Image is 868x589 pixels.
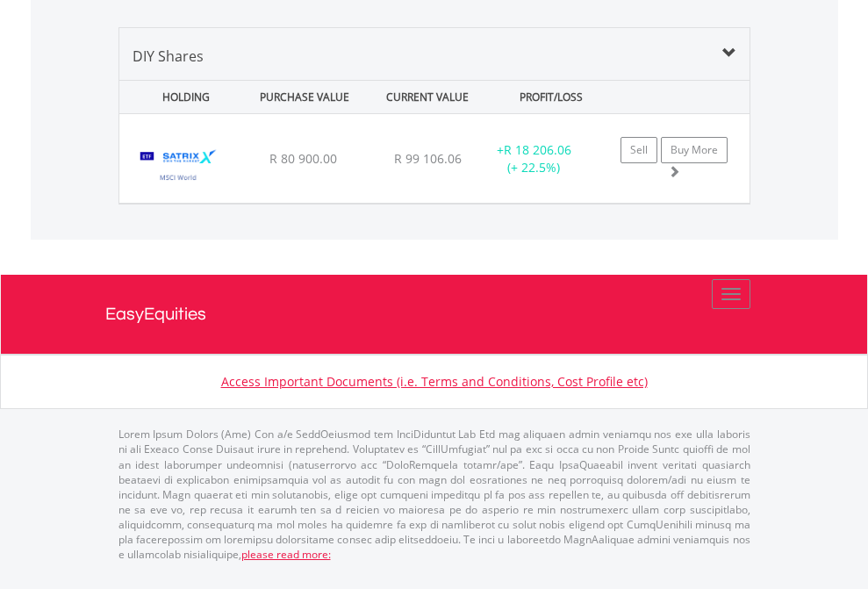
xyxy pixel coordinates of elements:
[491,81,611,113] div: PROFIT/LOSS
[368,81,487,113] div: CURRENT VALUE
[133,47,204,66] span: DIY Shares
[661,137,728,163] a: Buy More
[269,150,337,167] span: R 80 900.00
[504,141,571,158] span: R 18 206.06
[245,81,364,113] div: PURCHASE VALUE
[121,81,240,113] div: HOLDING
[128,136,229,198] img: EQU.ZA.STXWDM.png
[221,373,648,390] a: Access Important Documents (i.e. Terms and Conditions, Cost Profile etc)
[241,547,331,562] a: please read more:
[621,137,657,163] a: Sell
[394,150,462,167] span: R 99 106.06
[479,141,589,176] div: + (+ 22.5%)
[105,275,764,354] a: EasyEquities
[118,427,750,562] p: Lorem Ipsum Dolors (Ame) Con a/e SeddOeiusmod tem InciDiduntut Lab Etd mag aliquaen admin veniamq...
